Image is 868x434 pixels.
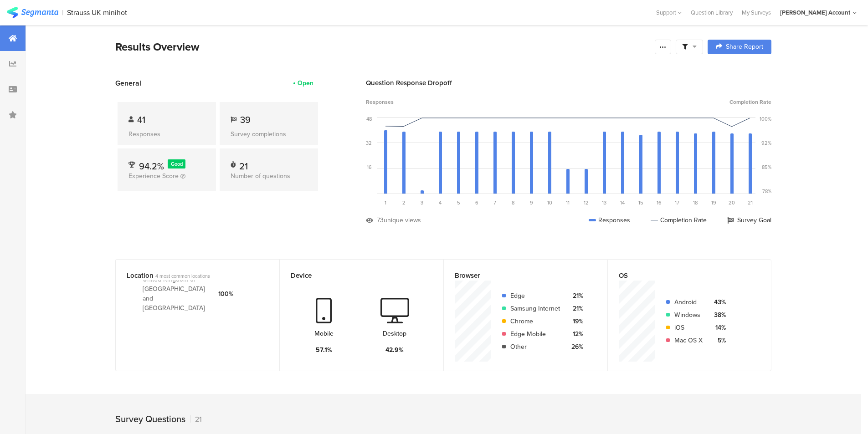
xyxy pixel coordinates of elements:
div: 21% [567,291,583,301]
div: 21 [239,159,248,168]
div: 16 [367,163,372,171]
a: Question Library [686,8,737,17]
span: General [115,78,141,88]
div: 85% [762,163,771,171]
div: unique views [384,215,421,225]
span: 15 [638,199,643,206]
span: 18 [693,199,698,206]
div: Edge Mobile [510,329,560,339]
span: Experience Score [128,171,179,181]
span: Share Report [726,44,763,50]
span: 4 most common locations [155,272,210,280]
span: 16 [657,199,662,206]
div: Windows [674,310,703,320]
div: iOS [674,323,703,332]
span: 13 [602,199,606,206]
div: 42.9% [385,345,404,355]
div: Browser [455,271,581,281]
span: Responses [366,98,394,106]
img: segmanta logo [7,7,58,18]
a: My Surveys [737,8,776,17]
div: 19% [567,317,583,326]
div: OS [619,271,745,281]
div: Device [291,271,417,281]
div: Edge [510,291,560,301]
div: Completion Rate [651,215,707,225]
div: Open [298,78,313,88]
div: 14% [710,323,726,332]
div: 73 [377,215,384,225]
span: 39 [240,113,251,127]
div: | [62,7,63,18]
span: 19 [711,199,716,206]
div: 57.1% [316,345,332,355]
div: Question Response Dropoff [366,78,771,88]
div: Strauss UK minihot [67,8,127,17]
span: 7 [493,199,496,206]
div: 12% [567,329,583,339]
div: United Kingdom of [GEOGRAPHIC_DATA] and [GEOGRAPHIC_DATA] [143,275,211,313]
div: 21 [190,414,202,424]
span: 1 [385,199,386,206]
span: Number of questions [231,171,290,181]
div: Chrome [510,317,560,326]
span: 14 [620,199,625,206]
div: 26% [567,342,583,352]
span: 21 [748,199,753,206]
span: 12 [584,199,589,206]
div: 5% [710,336,726,345]
div: [PERSON_NAME] Account [780,8,850,17]
span: 5 [457,199,460,206]
span: Completion Rate [729,98,771,106]
div: 32 [366,139,372,147]
div: Samsung Internet [510,304,560,313]
div: Mac OS X [674,336,703,345]
div: 78% [762,188,771,195]
span: 8 [512,199,514,206]
div: 100% [760,115,771,123]
div: Responses [128,129,205,139]
span: 17 [675,199,679,206]
div: 21% [567,304,583,313]
div: Location [127,271,253,281]
div: 92% [761,139,771,147]
div: Desktop [383,329,406,338]
span: Good [171,160,183,168]
div: Results Overview [115,39,650,55]
div: 38% [710,310,726,320]
span: 94.2% [139,159,164,173]
span: 20 [729,199,735,206]
span: 41 [137,113,145,127]
div: Survey Goal [727,215,771,225]
div: Android [674,297,703,307]
span: 2 [402,199,406,206]
div: Responses [589,215,630,225]
div: Other [510,342,560,352]
div: Survey completions [231,129,307,139]
div: 48 [366,115,372,123]
div: 43% [710,297,726,307]
span: 10 [547,199,552,206]
div: 100% [218,289,233,299]
div: Survey Questions [115,412,185,426]
span: 9 [530,199,533,206]
span: 3 [421,199,423,206]
div: Mobile [314,329,334,338]
div: Support [656,5,682,20]
span: 4 [439,199,442,206]
span: 6 [475,199,478,206]
span: 11 [566,199,570,206]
